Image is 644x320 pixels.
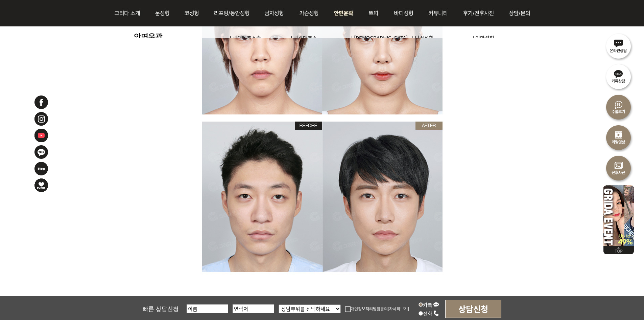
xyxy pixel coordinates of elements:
[419,310,439,317] label: 전화
[34,95,49,110] img: 페이스북
[230,34,261,41] a: l 광대뼈축소술
[603,152,634,183] img: 수술전후사진
[433,301,439,307] img: kakao_icon.png
[388,306,409,312] a: [자세히보기]
[603,61,634,91] img: 카톡상담
[291,34,317,41] a: l 퀵광대축소
[134,33,193,48] img: 안면윤곽
[603,30,634,61] img: 온라인상담
[187,304,228,313] input: 이름
[351,34,408,48] a: l [DEMOGRAPHIC_DATA]턱수술
[433,310,439,316] img: call_icon.png
[34,178,49,193] img: 이벤트
[473,34,494,41] a: l 이마성형
[419,302,423,307] input: 카톡
[345,306,388,312] label: 개인정보처리방침동의
[412,34,434,41] a: l 턱끝성형
[233,304,274,313] input: 연락처
[419,301,439,308] label: 카톡
[603,122,634,152] img: 리얼영상
[34,128,49,143] img: 유투브
[603,91,634,122] img: 수술후기
[603,183,634,246] img: 이벤트
[34,145,49,159] img: 카카오톡
[34,161,49,176] img: 네이버블로그
[345,306,351,312] img: checkbox.png
[603,246,634,254] img: 위로가기
[419,311,423,316] input: 전화
[34,111,49,126] img: 인스타그램
[143,304,179,313] span: 빠른 상담신청
[445,300,501,318] input: 상담신청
